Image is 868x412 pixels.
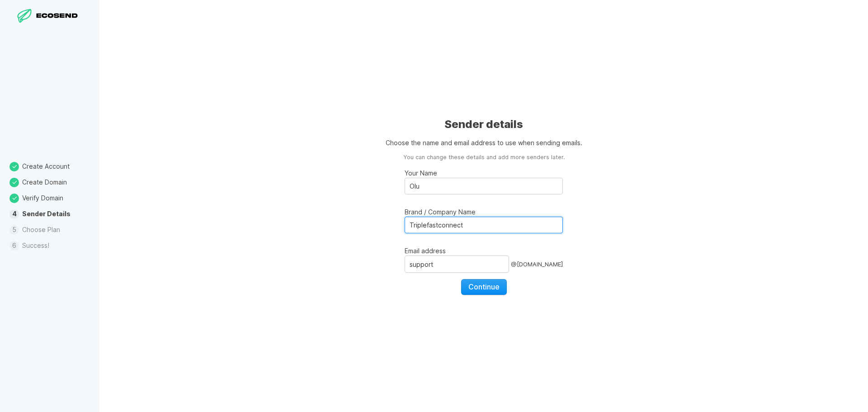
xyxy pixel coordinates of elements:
span: Continue [468,282,500,291]
input: Your Name [405,178,563,194]
p: Brand / Company Name [405,207,563,217]
p: Choose the name and email address to use when sending emails. [386,138,582,147]
p: Email address [405,246,563,256]
h1: Sender details [444,117,523,132]
button: Continue [461,279,507,294]
input: Email address@[DOMAIN_NAME] [405,256,509,273]
aside: You can change these details and add more senders later. [403,153,565,162]
input: Brand / Company Name [405,217,563,233]
p: Your Name [405,168,563,178]
div: @ [DOMAIN_NAME] [511,256,563,273]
